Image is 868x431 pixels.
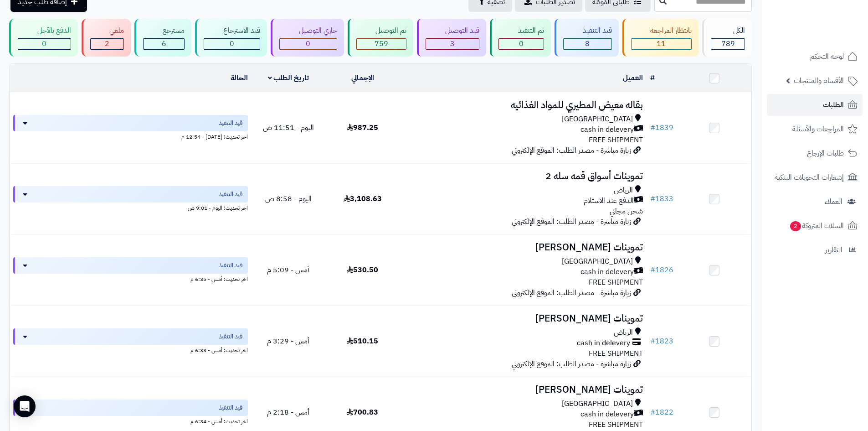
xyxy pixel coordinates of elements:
[193,19,269,57] a: قيد الاسترجاع 0
[767,191,863,213] a: العملاء
[90,26,124,36] div: ملغي
[767,239,863,261] a: التقارير
[18,39,71,49] div: 0
[105,38,109,49] span: 2
[7,19,80,57] a: الدفع بالآجل 0
[650,122,655,133] span: #
[623,73,643,83] a: العميل
[204,26,260,36] div: قيد الاسترجاع
[347,407,378,418] span: 700.83
[825,244,842,256] span: التقارير
[230,38,234,49] span: 0
[42,38,46,49] span: 0
[650,73,655,83] a: #
[14,395,36,417] div: Open Intercom Messenger
[347,265,378,275] span: 530.50
[562,114,633,125] span: [GEOGRAPHIC_DATA]
[650,122,673,133] a: #1839
[767,215,863,237] a: السلات المتروكة2
[143,26,185,36] div: مسترجع
[268,73,309,83] a: تاريخ الطلب
[767,46,863,68] a: لوحة التحكم
[347,336,378,347] span: 510.15
[657,38,666,49] span: 11
[351,73,374,83] a: الإجمالي
[564,39,611,49] div: 8
[562,399,633,409] span: [GEOGRAPHIC_DATA]
[614,327,633,338] span: الرياض
[650,193,655,204] span: #
[488,19,553,57] a: تم التنفيذ 0
[580,267,634,277] span: cash in delevery
[18,26,71,36] div: الدفع بالآجل
[403,171,643,182] h3: تموينات أسواق قمه سله 2
[498,26,544,36] div: تم التنفيذ
[807,147,844,160] span: طلبات الإرجاع
[621,19,701,57] a: بانتظار المراجعة 11
[512,145,631,156] span: زيارة مباشرة - مصدر الطلب: الموقع الإلكتروني
[792,123,844,135] span: المراجعات والأسئلة
[512,216,631,227] span: زيارة مباشرة - مصدر الطلب: الموقع الإلكتروني
[306,38,310,49] span: 0
[650,407,673,418] a: #1822
[775,171,844,184] span: إشعارات التحويلات البنكية
[450,38,455,49] span: 3
[403,242,643,253] h3: تموينات [PERSON_NAME]
[403,384,643,395] h3: تموينات [PERSON_NAME]
[767,118,863,140] a: المراجعات والأسئلة
[632,39,692,49] div: 11
[347,122,378,133] span: 987.25
[767,94,863,116] a: الطلبات
[219,119,242,128] span: قيد التنفيذ
[614,185,633,196] span: الرياض
[346,19,416,57] a: تم التوصيل 759
[219,190,242,199] span: قيد التنفيذ
[13,131,248,141] div: اخر تحديث: [DATE] - 12:54 م
[426,39,479,49] div: 3
[585,38,590,49] span: 8
[512,358,631,369] span: زيارة مباشرة - مصدر الطلب: الموقع الإلكتروني
[721,38,735,49] span: 789
[519,38,524,49] span: 0
[589,348,643,359] span: FREE SHIPMENT
[563,26,612,36] div: قيد التنفيذ
[711,26,745,36] div: الكل
[650,336,655,347] span: #
[589,135,643,145] span: FREE SHIPMENT
[823,99,844,111] span: الطلبات
[577,338,630,348] span: cash in delevery
[13,345,248,354] div: اخر تحديث: أمس - 6:33 م
[265,193,312,204] span: اليوم - 8:58 ص
[13,416,248,426] div: اخر تحديث: أمس - 6:34 م
[767,166,863,188] a: إشعارات التحويلات البنكية
[356,26,407,36] div: تم التوصيل
[806,24,859,43] img: logo-2.png
[344,193,382,204] span: 3,108.63
[650,265,673,275] a: #1826
[810,50,844,63] span: لوحة التحكم
[204,39,260,49] div: 0
[589,419,643,430] span: FREE SHIPMENT
[512,287,631,298] span: زيارة مباشرة - مصدر الطلب: الموقع الإلكتروني
[650,193,673,204] a: #1833
[219,261,242,270] span: قيد التنفيذ
[589,277,643,288] span: FREE SHIPMENT
[80,19,133,57] a: ملغي 2
[267,407,309,418] span: أمس - 2:18 م
[825,195,842,208] span: العملاء
[650,336,673,347] a: #1823
[219,403,242,412] span: قيد التنفيذ
[562,256,633,267] span: [GEOGRAPHIC_DATA]
[580,125,634,135] span: cash in delevery
[133,19,193,57] a: مسترجع 6
[279,26,337,36] div: جاري التوصيل
[789,219,844,232] span: السلات المتروكة
[426,26,479,36] div: قيد التوصيل
[91,39,124,49] div: 2
[499,39,544,49] div: 0
[144,39,184,49] div: 6
[13,274,248,283] div: اخر تحديث: أمس - 6:35 م
[610,206,643,217] span: شحن مجاني
[162,38,166,49] span: 6
[357,39,406,49] div: 759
